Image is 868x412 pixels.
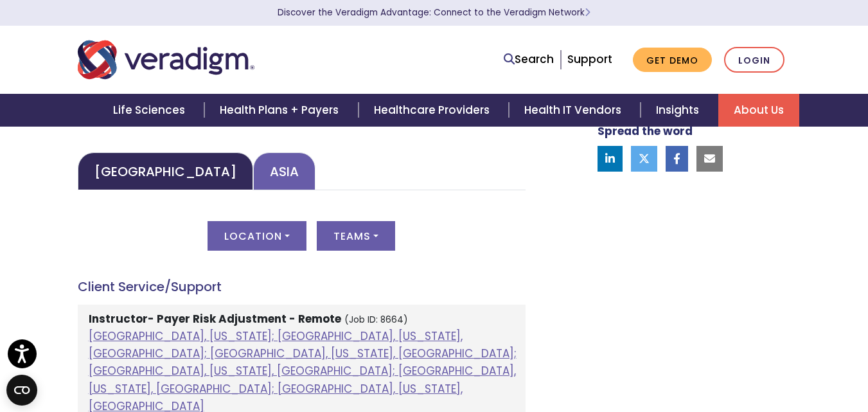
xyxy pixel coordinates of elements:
button: Teams [317,221,395,251]
span: Learn More [585,6,590,19]
a: Health Plans + Payers [204,94,358,127]
a: Search [504,51,554,68]
a: Insights [641,94,718,127]
button: Location [208,221,306,251]
button: Open CMP widget [6,375,37,406]
a: Discover the Veradigm Advantage: Connect to the Veradigm NetworkLearn More [278,6,590,19]
a: [GEOGRAPHIC_DATA] [78,152,253,190]
strong: Spread the word [598,123,693,139]
a: Login [724,47,784,73]
strong: Instructor- Payer Risk Adjustment - Remote [89,311,341,327]
a: Healthcare Providers [359,94,509,127]
small: (Job ID: 8664) [344,314,408,326]
a: Health IT Vendors [509,94,641,127]
img: Veradigm logo [78,39,254,81]
a: Life Sciences [98,94,204,127]
a: Asia [253,152,315,190]
a: About Us [718,94,799,127]
h4: Client Service/Support [78,279,526,294]
a: Get Demo [633,48,712,73]
a: Support [567,51,612,67]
